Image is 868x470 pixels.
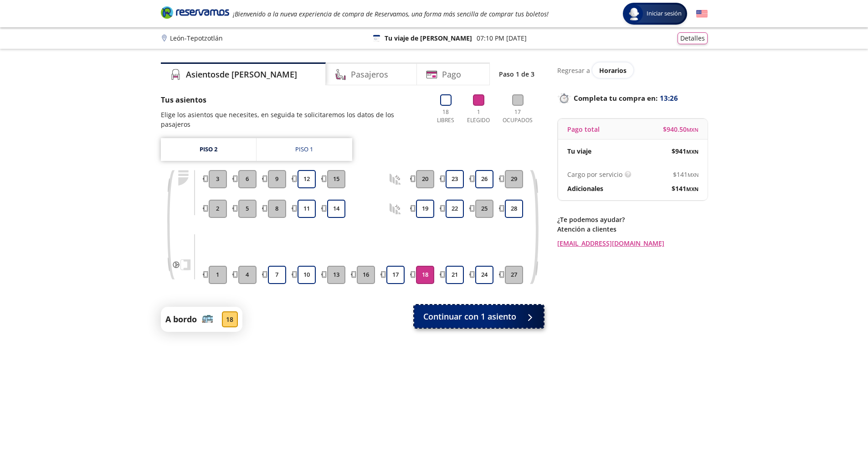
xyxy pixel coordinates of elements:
[233,10,549,18] em: ¡Bienvenido a la nueva experiencia de compra de Reservamos, una forma más sencilla de comprar tus...
[567,184,603,193] p: Adicionales
[238,200,257,218] button: 5
[161,110,424,129] p: Elige los asientos que necesites, en seguida te solicitaremos los datos de los pasajeros
[643,9,685,18] span: Iniciar sesión
[672,146,699,156] span: $ 941
[686,148,699,155] small: MXN
[385,33,472,43] p: Tu viaje de [PERSON_NAME]
[295,145,313,154] div: Piso 1
[327,200,345,218] button: 14
[567,124,600,134] p: Pago total
[557,224,708,234] p: Atención a clientes
[161,5,229,19] i: Brand Logo
[686,186,699,192] small: MXN
[186,68,297,81] h4: Asientos de [PERSON_NAME]
[599,66,627,75] span: Horarios
[505,170,523,188] button: 29
[505,266,523,284] button: 27
[499,108,537,124] p: 17 Ocupados
[557,62,708,78] div: Regresar a ver horarios
[161,5,229,22] a: Brand Logo
[687,126,699,133] small: MXN
[663,124,699,134] span: $ 940.50
[327,266,345,284] button: 13
[465,108,492,124] p: 1 Elegido
[567,146,591,156] p: Tu viaje
[386,266,405,284] button: 17
[423,310,516,323] span: Continuar con 1 asiento
[678,32,708,44] button: Detalles
[209,170,227,188] button: 3
[209,266,227,284] button: 1
[416,170,434,188] button: 20
[557,238,708,248] a: [EMAIL_ADDRESS][DOMAIN_NAME]
[557,66,590,75] p: Regresar a
[298,200,316,218] button: 11
[442,68,461,81] h4: Pago
[238,170,257,188] button: 6
[475,266,493,284] button: 24
[222,311,238,327] div: 18
[557,215,708,224] p: ¿Te podemos ayudar?
[672,184,699,193] span: $ 141
[475,200,493,218] button: 25
[170,33,223,43] p: León - Tepotzotlán
[688,171,699,178] small: MXN
[446,200,464,218] button: 22
[298,266,316,284] button: 10
[268,170,286,188] button: 9
[161,138,256,161] a: Piso 2
[268,266,286,284] button: 7
[268,200,286,218] button: 8
[161,94,424,105] p: Tus asientos
[673,170,699,179] span: $ 141
[567,170,622,179] p: Cargo por servicio
[446,266,464,284] button: 21
[696,8,708,20] button: English
[209,200,227,218] button: 2
[557,92,708,104] p: Completa tu compra en :
[416,200,434,218] button: 19
[433,108,458,124] p: 18 Libres
[414,305,544,328] button: Continuar con 1 asiento
[238,266,257,284] button: 4
[660,93,678,103] span: 13:26
[505,200,523,218] button: 28
[357,266,375,284] button: 16
[416,266,434,284] button: 18
[446,170,464,188] button: 23
[475,170,493,188] button: 26
[257,138,352,161] a: Piso 1
[298,170,316,188] button: 12
[165,313,197,325] p: A bordo
[477,33,527,43] p: 07:10 PM [DATE]
[327,170,345,188] button: 15
[499,69,534,79] p: Paso 1 de 3
[351,68,388,81] h4: Pasajeros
